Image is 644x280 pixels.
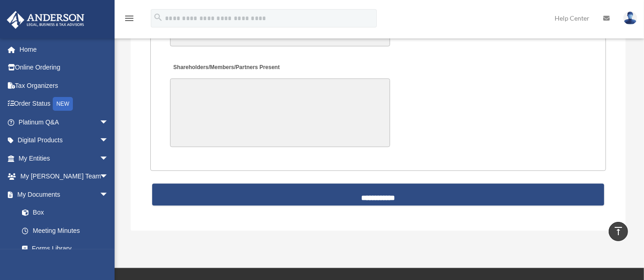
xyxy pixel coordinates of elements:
a: My Documentsarrow_drop_down [6,185,122,204]
a: Platinum Q&Aarrow_drop_down [6,113,122,131]
a: Order StatusNEW [6,95,122,113]
a: vertical_align_top [609,222,628,241]
a: My [PERSON_NAME] Teamarrow_drop_down [6,167,122,186]
span: arrow_drop_down [99,113,118,132]
span: arrow_drop_down [99,149,118,168]
a: Home [6,40,122,59]
img: User Pic [623,11,637,25]
span: arrow_drop_down [99,185,118,204]
a: Forms Library [13,240,122,258]
a: Online Ordering [6,59,122,77]
a: Tax Organizers [6,76,122,95]
a: Meeting Minutes [13,221,118,240]
a: Digital Productsarrow_drop_down [6,131,122,150]
img: Anderson Advisors Platinum Portal [4,11,87,29]
a: My Entitiesarrow_drop_down [6,149,122,167]
i: vertical_align_top [613,226,624,237]
i: search [153,12,163,22]
div: NEW [53,97,73,111]
a: menu [124,16,135,24]
i: menu [124,13,135,24]
span: arrow_drop_down [99,131,118,150]
a: Box [13,204,122,222]
label: Shareholders/Members/Partners Present [170,62,282,74]
span: arrow_drop_down [99,167,118,186]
